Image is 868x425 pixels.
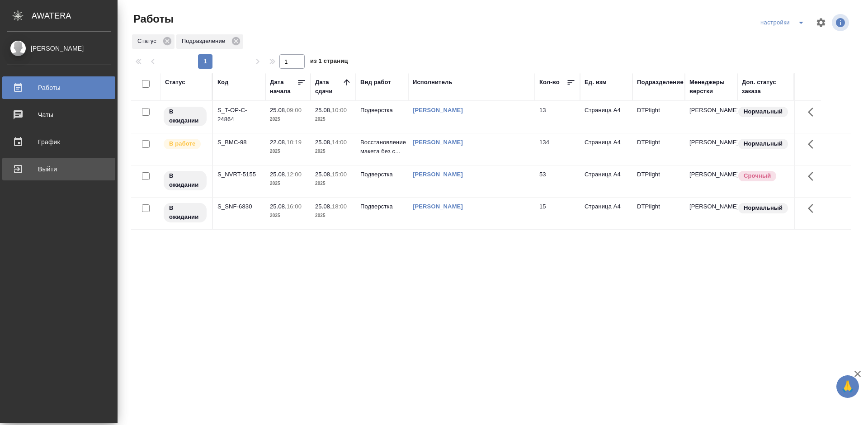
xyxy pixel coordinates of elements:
p: Подверстка [360,202,404,211]
p: Нормальный [744,203,783,212]
p: Срочный [744,171,771,180]
div: Исполнитель назначен, приступать к работе пока рано [163,202,208,223]
p: 10:19 [287,139,302,146]
td: Страница А4 [580,165,632,197]
p: 25.08, [315,171,332,178]
div: Выйти [7,162,111,176]
p: 2025 [315,211,351,220]
span: Настроить таблицу [810,12,832,33]
div: Статус [132,34,175,49]
div: Исполнитель [413,78,453,87]
p: Подразделение [182,37,228,46]
p: Статус [137,37,160,46]
p: 2025 [270,115,306,124]
a: [PERSON_NAME] [413,107,463,113]
a: Работы [2,76,115,99]
p: 25.08, [270,203,287,210]
td: Страница А4 [580,133,632,165]
div: Исполнитель выполняет работу [163,138,208,150]
p: Восстановление макета без с... [360,138,404,156]
div: split button [758,15,810,30]
p: 2025 [270,211,306,220]
p: [PERSON_NAME] [689,138,733,147]
p: [PERSON_NAME] [689,106,733,115]
button: Здесь прячутся важные кнопки [802,101,824,123]
div: Подразделение [176,34,243,49]
div: AWATERA [32,7,118,25]
a: Чаты [2,104,115,126]
p: Нормальный [744,107,783,116]
td: 15 [535,198,580,229]
p: 18:00 [332,203,347,210]
p: В ожидании [169,171,201,189]
p: Подверстка [360,170,404,179]
a: [PERSON_NAME] [413,139,463,146]
div: Дата сдачи [315,78,342,96]
div: Код [217,78,228,87]
td: 134 [535,133,580,165]
div: Доп. статус заказа [742,78,789,96]
p: В работе [169,139,195,148]
p: 2025 [315,115,351,124]
div: S_BMC-98 [217,138,261,147]
p: 2025 [270,179,306,188]
p: 15:00 [332,171,347,178]
div: [PERSON_NAME] [7,43,111,53]
a: График [2,131,115,153]
button: Здесь прячутся важные кнопки [802,133,824,155]
p: 25.08, [315,107,332,113]
span: Посмотреть информацию [832,14,851,31]
p: 14:00 [332,139,347,146]
div: S_NVRT-5155 [217,170,261,179]
p: [PERSON_NAME] [689,202,733,211]
td: DTPlight [632,198,685,229]
div: Кол-во [539,78,560,87]
p: Подверстка [360,106,404,115]
a: [PERSON_NAME] [413,203,463,210]
p: [PERSON_NAME] [689,170,733,179]
a: [PERSON_NAME] [413,171,463,178]
span: Работы [131,12,174,26]
td: Страница А4 [580,198,632,229]
div: Чаты [7,108,111,122]
td: DTPlight [632,101,685,133]
div: S_T-OP-C-24864 [217,106,261,124]
p: 12:00 [287,171,302,178]
p: 09:00 [287,107,302,113]
p: В ожидании [169,203,201,222]
span: из 1 страниц [310,56,348,69]
div: Статус [165,78,185,87]
td: 53 [535,165,580,197]
div: Работы [7,81,111,94]
p: 22.08, [270,139,287,146]
p: 25.08, [315,139,332,146]
button: 🙏 [836,375,859,398]
p: 2025 [315,179,351,188]
button: Здесь прячутся важные кнопки [802,198,824,219]
div: Подразделение [637,78,684,87]
td: Страница А4 [580,101,632,133]
td: DTPlight [632,165,685,197]
div: S_SNF-6830 [217,202,261,211]
p: 2025 [315,147,351,156]
p: 25.08, [315,203,332,210]
span: 🙏 [840,377,855,396]
div: Менеджеры верстки [689,78,733,96]
p: 10:00 [332,107,347,113]
div: Дата начала [270,78,297,96]
div: Ед. изм [585,78,607,87]
p: Нормальный [744,139,783,148]
div: Вид работ [360,78,391,87]
td: DTPlight [632,133,685,165]
p: 25.08, [270,171,287,178]
button: Здесь прячутся важные кнопки [802,165,824,187]
div: График [7,135,111,149]
p: 16:00 [287,203,302,210]
p: 2025 [270,147,306,156]
a: Выйти [2,158,115,180]
td: 13 [535,101,580,133]
p: 25.08, [270,107,287,113]
p: В ожидании [169,107,201,125]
